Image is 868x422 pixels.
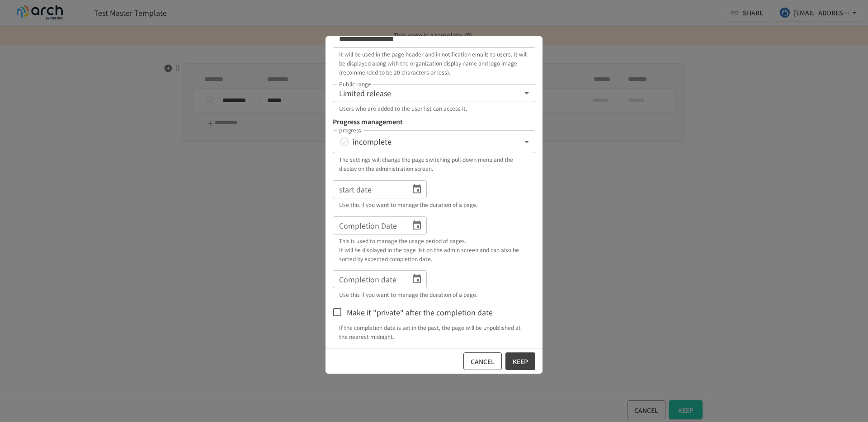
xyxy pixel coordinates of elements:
[339,104,467,112] font: Users who are added to the user list can access it.
[353,136,392,147] font: incomplete
[339,155,513,172] font: The settings will change the page switching pull-down menu and the display on the administration ...
[333,117,403,126] font: Progress management
[408,270,426,288] button: Choose date
[339,291,477,298] font: Use this if you want to manage the duration of a page.
[463,352,502,370] button: cancel
[339,126,361,134] font: progress
[339,88,391,98] font: Limited release
[339,50,528,76] font: It will be used in the page header and in notification emails to users. It will be displayed alon...
[505,352,535,370] button: keep
[339,201,477,208] font: Use this if you want to manage the duration of a page.
[513,357,528,366] font: keep
[333,84,535,102] div: Limited release
[339,80,371,88] font: Public range
[333,130,535,153] div: incomplete
[339,237,466,244] font: This is used to manage the usage period of pages.
[408,216,426,234] button: Choose date
[339,246,519,263] font: It will be displayed in the page list on the admin screen and can also be sorted by expected comp...
[471,357,495,366] font: cancel
[408,180,426,198] button: Choose date
[347,307,493,318] font: Make it "private" after the completion date
[339,324,521,340] font: If the completion date is set in the past, the page will be unpublished at the nearest midnight.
